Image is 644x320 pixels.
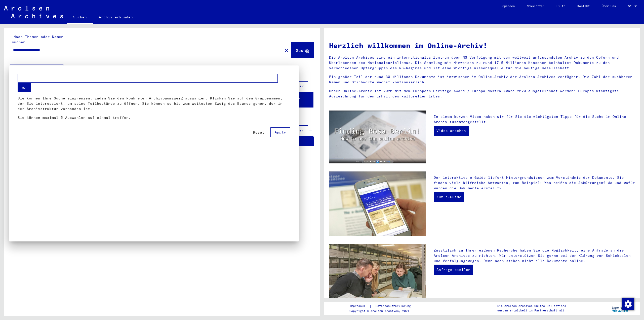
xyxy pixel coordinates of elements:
[275,130,286,134] span: Apply
[249,128,268,137] button: Reset
[622,298,634,310] img: Zustimmung ändern
[18,83,31,92] button: Go
[622,298,634,310] div: Zustimmung ändern
[270,127,290,137] button: Apply
[253,130,264,135] span: Reset
[18,115,290,120] p: Sie können maximal 5 Auswahlen auf einmal treffen.
[18,96,290,112] p: Sie können Ihre Suche eingrenzen, indem Sie den konkreten Archivbaumzweig auswählen. Klicken Sie ...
